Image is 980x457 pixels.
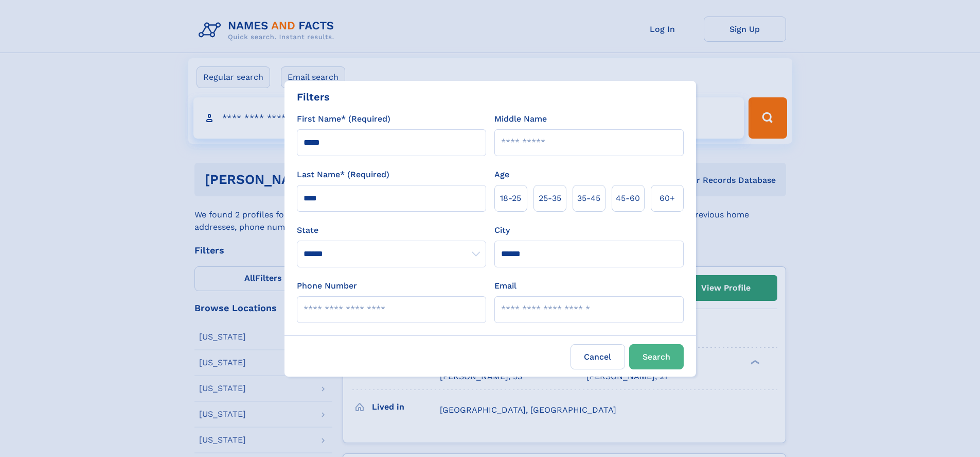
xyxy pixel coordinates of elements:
span: 45‑60 [616,192,640,205]
button: Search [629,344,684,369]
span: 35‑45 [577,192,600,205]
label: Email [494,280,516,292]
span: 18‑25 [500,192,521,205]
label: Age [494,168,509,181]
label: First Name* (Required) [297,113,390,125]
div: Filters [297,89,330,105]
span: 25‑35 [539,192,561,205]
label: Cancel [571,344,625,369]
label: Phone Number [297,280,357,292]
label: State [297,224,486,236]
label: City [494,224,510,236]
span: 60+ [660,192,675,205]
label: Middle Name [494,113,547,125]
label: Last Name* (Required) [297,168,389,181]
